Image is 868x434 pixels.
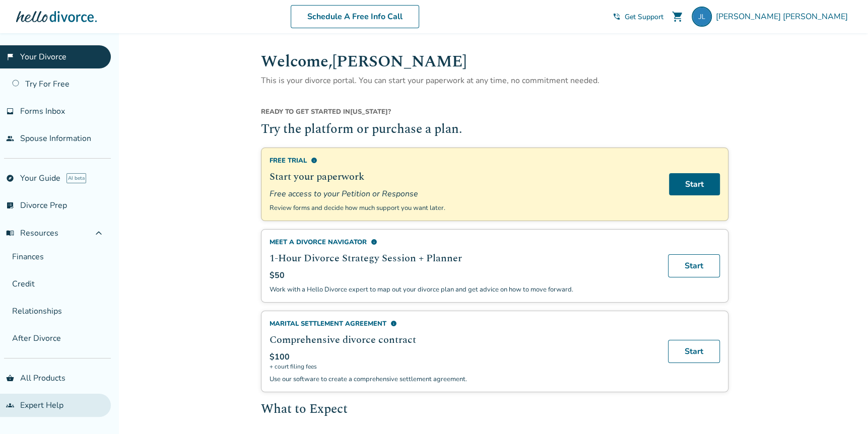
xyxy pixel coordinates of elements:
span: shopping_basket [6,374,14,382]
h2: Start your paperwork [270,169,657,184]
span: explore [6,174,14,182]
a: Schedule A Free Info Call [291,5,419,28]
iframe: Chat Widget [818,386,868,434]
div: [US_STATE] ? [261,107,728,120]
span: inbox [6,107,14,115]
div: Marital Settlement Agreement [270,319,656,328]
p: Use our software to create a comprehensive settlement agreement. [270,375,656,384]
span: $50 [270,270,285,281]
div: Meet a divorce navigator [270,238,656,247]
span: Forms Inbox [20,106,65,117]
span: menu_book [6,229,14,237]
span: shopping_cart [672,11,684,23]
span: list_alt_check [6,201,14,209]
p: This is your divorce portal. You can start your paperwork at any time, no commitment needed. [261,74,728,87]
a: Start [669,173,720,195]
p: Work with a Hello Divorce expert to map out your divorce plan and get advice on how to move forward. [270,285,656,294]
h2: Try the platform or purchase a plan. [261,120,728,139]
span: + court filing fees [270,363,656,371]
span: info [371,239,377,245]
span: people [6,134,14,142]
span: Free access to your Petition or Response [270,188,657,199]
span: Ready to get started in [261,107,350,116]
a: phone_in_talkGet Support [613,12,663,22]
span: info [390,320,397,327]
div: Free Trial [270,156,657,165]
span: expand_less [93,227,105,239]
span: Resources [6,228,58,239]
span: Get Support [625,12,663,22]
a: Start [668,254,720,277]
span: info [311,157,317,164]
h2: What to Expect [261,400,728,419]
span: groups [6,401,14,409]
p: Review forms and decide how much support you want later. [270,203,657,212]
span: [PERSON_NAME] [PERSON_NAME] [716,11,852,22]
span: flag_2 [6,53,14,61]
span: phone_in_talk [613,13,621,21]
a: Start [668,340,720,363]
span: $100 [270,351,290,363]
span: AI beta [66,173,86,183]
h1: Welcome, [PERSON_NAME] [261,49,728,74]
img: landers@nextactproperties.com [692,7,712,27]
h2: 1-Hour Divorce Strategy Session + Planner [270,251,656,266]
h2: Comprehensive divorce contract [270,332,656,347]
